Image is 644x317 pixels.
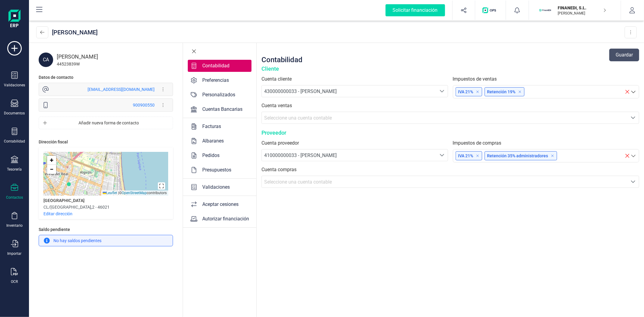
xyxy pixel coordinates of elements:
div: Seleccione una cuenta [436,85,448,97]
label: Cuenta compras [261,166,639,173]
img: FI [539,4,552,17]
span: Añadir nueva forma de contacto [50,120,168,126]
span: 410000000033 - [PERSON_NAME] [264,152,337,158]
div: Solicitar financiación [386,4,445,16]
div: [PERSON_NAME] [57,53,173,61]
span: Seleccione una cuenta contable [264,115,332,121]
div: Cliente [261,65,639,73]
label: Impuestos de ventas [453,75,639,83]
div: Presupuestos [200,166,234,174]
div: Seleccione una cuenta [627,176,639,187]
div: Documentos [4,111,25,116]
p: Retención 19% [487,89,522,95]
div: Datos de contacto [39,74,73,80]
span: | [118,191,119,195]
div: Importar [8,251,22,256]
div: [PERSON_NAME] [52,28,98,37]
div: No hay saldos pendientes [39,235,173,246]
span: − [50,165,54,173]
button: Logo de OPS [479,1,502,20]
div: Seleccione una cuenta [436,149,448,161]
div: Aceptar cesiones [200,201,241,208]
span: Seleccione una cuenta contable [264,179,332,185]
div: Contabilidad [261,55,303,65]
span: 430000000033 - [PERSON_NAME] [264,88,337,94]
div: Autorizar financiación [200,215,252,223]
button: Solicitar financiación [378,1,452,20]
a: Leaflet [103,191,117,195]
div: Pedidos [200,152,222,159]
label: Cuenta ventas [261,102,639,109]
div: CA [39,53,53,67]
p: IVA 21% [458,153,479,159]
a: OpenStreetMap [122,191,147,195]
label: Impuestos de compras [453,139,639,147]
p: FINANEDI, S.L. [558,5,606,11]
div: [EMAIL_ADDRESS][DOMAIN_NAME] [88,86,155,92]
p: [PERSON_NAME] [558,11,606,16]
span: + [50,156,54,164]
div: © contributors [101,191,168,196]
button: Añadir nueva forma de contacto [39,117,173,129]
div: Facturas [200,123,223,130]
div: Proveedor [261,129,639,137]
p: IVA 21% [458,89,479,95]
div: Contabilidad [200,62,232,69]
div: Contabilidad [4,139,25,144]
div: Saldo pendiente [39,226,173,235]
div: Preferencias [200,77,231,84]
div: OCR [11,279,18,284]
img: Marker [67,182,71,186]
div: Cuentas Bancarias [200,106,245,113]
div: [GEOGRAPHIC_DATA] [43,197,85,203]
div: 44523839W [57,61,173,67]
div: Albaranes [200,137,226,145]
div: Dirección fiscal [39,139,68,145]
button: Guardar [609,49,639,61]
a: Zoom out [47,165,56,174]
button: FIFINANEDI, S.L.[PERSON_NAME] [536,1,614,20]
label: Cuenta proveedor [261,139,448,147]
img: Logo de OPS [482,7,498,13]
label: Cuenta cliente [261,75,448,83]
div: Personalizados [200,91,238,98]
p: Retención 35% administradores [487,153,554,159]
div: Validaciones [200,184,232,191]
div: 900900550 [133,102,155,108]
div: Tesorería [7,167,22,172]
div: Inventario [6,223,23,228]
img: Logo Finanedi [8,10,21,29]
div: CL/[GEOGRAPHIC_DATA],2 - 46021 [43,204,110,210]
div: Validaciones [4,83,25,88]
div: Contactos [6,195,23,200]
a: Zoom in [47,156,56,165]
p: Editar dirección [43,211,72,217]
div: Seleccione una cuenta [627,112,639,123]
